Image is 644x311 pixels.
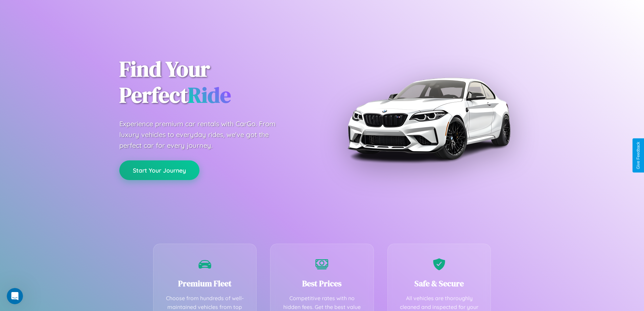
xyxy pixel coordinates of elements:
span: Ride [188,80,231,110]
button: Start Your Journey [119,160,199,180]
h3: Premium Fleet [164,278,246,289]
p: Experience premium car rentals with CarGo. From luxury vehicles to everyday rides, we've got the ... [119,118,288,151]
div: Give Feedback [636,142,641,169]
h1: Find Your Perfect [119,56,312,108]
iframe: Intercom live chat [7,288,23,304]
img: Premium BMW car rental vehicle [344,34,513,203]
h3: Safe & Secure [398,278,481,289]
h3: Best Prices [281,278,363,289]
